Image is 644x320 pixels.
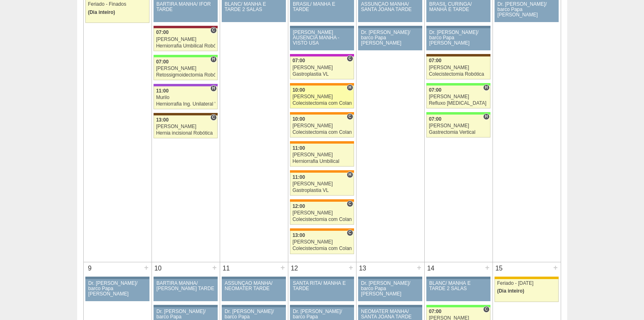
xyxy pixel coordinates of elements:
div: Key: São Luiz - SCS [290,170,354,173]
div: Key: Aviso [222,305,285,307]
div: Dr. [PERSON_NAME]/ barco Papa [PERSON_NAME] [361,30,419,46]
span: 07:00 [429,58,441,63]
div: BARTIRA MANHÃ/ [PERSON_NAME] TARDE [156,281,215,291]
div: Key: Aviso [290,277,354,279]
a: Feriado - [DATE] (Dia inteiro) [495,279,558,302]
div: Key: São Luiz - SCS [290,199,354,202]
div: Key: Aviso [290,26,354,28]
a: H 07:00 [PERSON_NAME] Gastrectomia Vertical [426,115,490,137]
a: H 11:00 [PERSON_NAME] Gastroplastia VL [290,173,354,196]
a: C 12:00 [PERSON_NAME] Colecistectomia com Colangiografia VL [290,202,354,225]
div: + [279,262,286,273]
div: Feriado - Finados [88,2,147,7]
div: 9 [84,262,96,275]
span: 11:00 [292,174,305,180]
span: Consultório [483,306,489,313]
div: [PERSON_NAME] [429,94,488,99]
a: C 07:00 [PERSON_NAME] Gastroplastia VL [290,56,354,79]
div: Retossigmoidectomia Robótica [156,72,215,78]
div: BLANC/ MANHÃ E TARDE 2 SALAS [429,281,488,291]
span: Consultório [347,201,353,207]
div: Key: Aviso [85,277,149,279]
div: 11 [220,262,233,275]
div: Key: Brasil [426,83,490,86]
div: Key: Aviso [222,277,285,279]
div: Colecistectomia com Colangiografia VL [292,217,352,222]
span: Hospital [210,85,216,92]
div: Key: Aviso [426,26,490,28]
div: [PERSON_NAME] [429,65,488,70]
div: Colecistectomia com Colangiografia VL [292,101,352,106]
div: Herniorrafia Umbilical Robótica [156,43,215,49]
div: Key: Aviso [154,305,217,307]
span: (Dia inteiro) [88,9,115,15]
div: Dr. [PERSON_NAME]/ barco Papa [PERSON_NAME] [429,30,488,46]
div: 15 [493,262,506,275]
div: Key: São Luiz - SCS [290,141,354,144]
span: 07:00 [429,87,441,93]
div: [PERSON_NAME] [292,94,352,99]
div: Colecistectomia com Colangiografia VL [292,130,352,135]
div: BLANC/ MANHÃ E TARDE 2 SALAS [225,2,283,12]
div: [PERSON_NAME] [156,124,215,129]
a: Dr. [PERSON_NAME]/ barco Papa [PERSON_NAME] [358,279,422,301]
div: 12 [288,262,301,275]
div: Gastrectomia Vertical [429,130,488,135]
span: Consultório [347,55,353,62]
div: Key: Brasil [426,305,490,307]
a: C 13:00 [PERSON_NAME] Colecistectomia com Colangiografia VL [290,231,354,254]
span: 11:00 [156,88,169,94]
div: BARTIRA MANHÃ/ IFOR TARDE [156,2,215,12]
div: [PERSON_NAME] [292,123,352,128]
div: + [484,262,491,273]
div: 14 [425,262,437,275]
a: H 07:00 [PERSON_NAME] Refluxo [MEDICAL_DATA] esofágico Robótico [426,86,490,108]
div: Key: Aviso [358,277,422,279]
a: H 10:00 [PERSON_NAME] Colecistectomia com Colangiografia VL [290,86,354,108]
span: 07:00 [429,309,441,314]
span: 10:00 [292,87,305,93]
div: Key: Aviso [290,305,354,307]
div: Key: Aviso [358,305,422,307]
a: BARTIRA MANHÃ/ [PERSON_NAME] TARDE [154,279,217,301]
span: Consultório [347,230,353,236]
a: Dr. [PERSON_NAME]/ barco Papa [PERSON_NAME] [426,28,490,50]
div: Murilo [156,95,215,100]
div: [PERSON_NAME] [292,152,352,158]
div: Dr. [PERSON_NAME]/ barco Papa [PERSON_NAME] [497,2,556,18]
div: 10 [152,262,165,275]
span: Hospital [347,84,353,91]
a: 07:00 [PERSON_NAME] Colecistectomia Robótica [426,56,490,79]
div: Key: Brasil [426,112,490,115]
div: [PERSON_NAME] [292,239,352,245]
div: BRASIL CURINGA/ MANHÃ E TARDE [429,2,488,12]
span: 07:00 [156,29,169,35]
span: Hospital [483,113,489,120]
a: Dr. [PERSON_NAME]/ barco Papa [PERSON_NAME] [358,28,422,50]
span: Hospital [347,171,353,178]
div: + [143,262,150,273]
a: C 07:00 [PERSON_NAME] Herniorrafia Umbilical Robótica [154,28,217,51]
div: Colecistectomia Robótica [429,72,488,77]
div: ASSUNÇÃO MANHÃ/ SANTA JOANA TARDE [361,2,419,12]
a: C 10:00 [PERSON_NAME] Colecistectomia com Colangiografia VL [290,115,354,137]
span: Consultório [210,27,216,34]
span: 07:00 [429,116,441,122]
a: [PERSON_NAME] AUSENCIA MANHA - VISTO USA [290,28,354,50]
div: Feriado - [DATE] [497,281,556,286]
a: C 13:00 [PERSON_NAME] Hernia incisional Robótica [154,115,217,138]
div: Key: Sírio Libanês [154,26,217,28]
a: ASSUNÇÃO MANHÃ/ NEOMATER TARDE [222,279,285,301]
div: [PERSON_NAME] AUSENCIA MANHA - VISTO USA [293,30,351,46]
div: Key: São Luiz - SCS [290,83,354,86]
div: Hernia incisional Robótica [156,131,215,136]
div: Key: IFOR [154,84,217,86]
span: Hospital [210,56,216,63]
span: 07:00 [292,58,305,63]
a: Dr. [PERSON_NAME]/ barco Papa [PERSON_NAME] [85,279,149,301]
div: [PERSON_NAME] [156,37,215,42]
div: NEOMATER MANHÃ/ SANTA JOANA TARDE [361,309,419,320]
span: 10:00 [292,116,305,122]
div: Key: Feriado [495,277,558,279]
div: Key: Brasil [154,55,217,57]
